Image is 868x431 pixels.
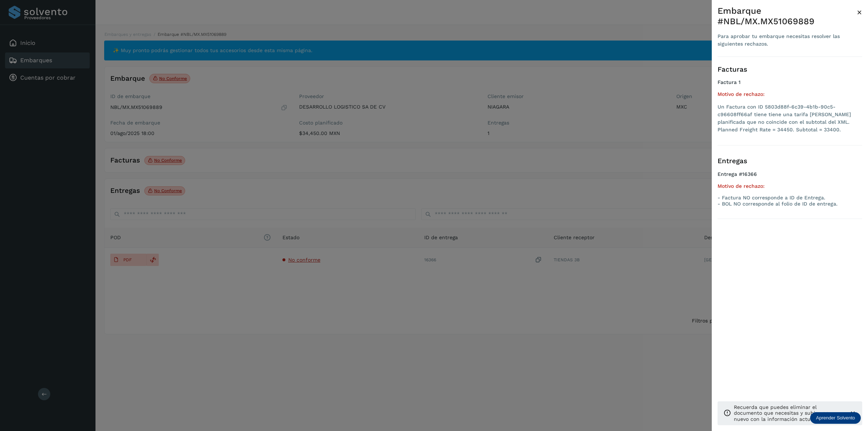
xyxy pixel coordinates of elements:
p: Aprender Solvento [816,415,855,421]
h3: Entregas [718,157,862,165]
h4: Factura 1 [718,79,862,85]
button: Close [857,6,862,19]
div: Aprender Solvento [810,412,861,424]
h4: Entrega #16366 [718,171,862,183]
span: × [857,7,862,17]
p: - BOL NO corresponde al folio de ID de entrega. [718,201,862,207]
h3: Facturas [718,66,862,74]
h5: Motivo de rechazo: [718,183,862,189]
p: - Factura NO corresponde a ID de Entrega. [718,195,862,201]
p: Recuerda que puedes eliminar el documento que necesitas y subir uno nuevo con la información actu... [734,404,843,422]
li: Un Factura con ID 5803d88f-6c39-4b1b-90c5-c96608ff66af tiene tiene una tarifa [PERSON_NAME] plani... [718,103,862,134]
div: Embarque #NBL/MX.MX51069889 [718,6,857,27]
div: Para aprobar tu embarque necesitas resolver las siguientes rechazos. [718,33,857,48]
h5: Motivo de rechazo: [718,91,862,97]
